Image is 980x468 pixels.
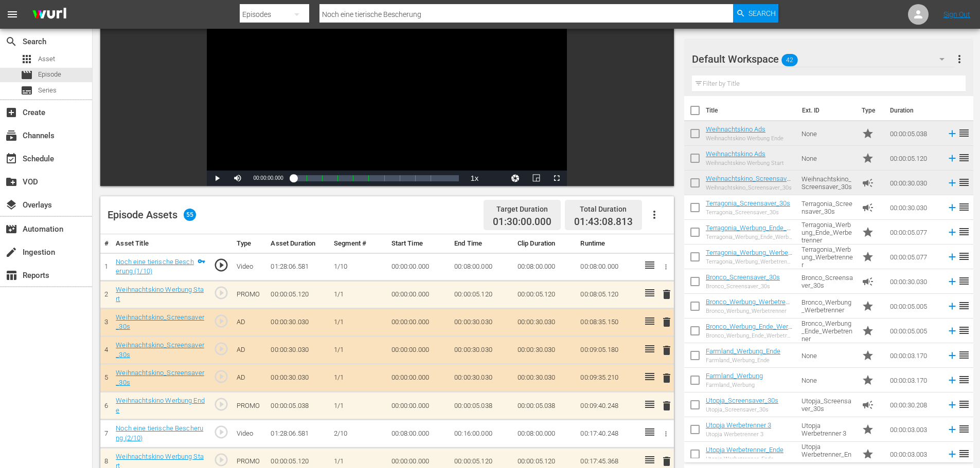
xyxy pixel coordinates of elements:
[749,4,776,23] span: Search
[706,209,790,216] div: Terragonia_Screensaver_30s
[116,341,204,359] a: Weihnachtskino_Screensaver_30s
[706,249,792,264] a: Terragonia_Werbung_Werbetrenner
[330,336,387,364] td: 1/1
[886,319,942,343] td: 00:00:05.005
[706,199,790,207] a: Terragonia_Screensaver_30s
[330,280,387,308] td: 1/1
[574,202,633,216] div: Total Duration
[661,400,673,412] span: delete
[706,347,780,355] a: Farmland_Werbung_Ende
[330,392,387,420] td: 1/1
[513,234,577,253] th: Clip Duration
[450,420,513,447] td: 00:16:00.000
[661,343,673,358] button: delete
[958,127,970,139] span: reorder
[706,406,778,413] div: Utopja_Screensaver_30s
[706,397,778,404] a: Utopja_Screensaver_30s
[213,424,229,440] span: play_circle_outline
[116,313,204,331] a: Weihnachtskino_Screensaver_30s
[661,315,673,330] button: delete
[862,201,874,214] span: Ad
[266,234,330,253] th: Asset Duration
[5,106,17,119] span: Create
[576,336,639,364] td: 00:09:05.180
[947,227,958,238] svg: Add to Episode
[493,202,551,216] div: Target Duration
[706,308,793,314] div: Bronco_Werbung_Werbetrenner
[213,285,229,301] span: play_circle_outline
[233,420,267,447] td: Video
[862,399,874,411] span: Ad
[233,234,267,253] th: Type
[233,280,267,308] td: PROMO
[387,420,451,447] td: 00:08:00.000
[862,177,874,189] span: Ad
[266,253,330,280] td: 01:28:06.581
[797,171,858,195] td: Weihnachtskino_Screensaver_30s
[207,171,227,186] button: Play
[706,446,783,454] a: Utopja Werbetrenner_Ende
[947,325,958,336] svg: Add to Episode
[233,253,267,280] td: Video
[5,176,17,188] span: VOD
[576,364,639,392] td: 00:09:35.210
[706,372,763,380] a: Farmland_Werbung
[706,357,780,364] div: Farmland_Werbung_Ende
[387,280,451,308] td: 00:00:00.000
[706,96,796,125] th: Title
[5,153,17,165] span: Schedule
[112,234,209,253] th: Asset Title
[100,253,112,280] td: 1
[116,258,193,275] a: Noch eine tierische Bescherung (1/10)
[233,308,267,336] td: AD
[387,253,451,280] td: 00:00:00.000
[266,420,330,447] td: 01:28:06.581
[266,336,330,364] td: 00:00:30.030
[513,308,577,336] td: 00:00:30.030
[862,226,874,238] span: Promo
[862,349,874,362] span: Promo
[266,308,330,336] td: 00:00:30.030
[943,10,970,18] a: Sign Out
[213,452,229,467] span: play_circle_outline
[513,392,577,420] td: 00:00:05.038
[862,448,874,460] span: Promo
[576,234,639,253] th: Runtime
[576,253,639,280] td: 00:08:00.000
[706,160,784,166] div: Weihnachtskino Werbung Start
[706,382,763,388] div: Farmland_Werbung
[661,287,673,302] button: delete
[947,177,958,189] svg: Add to Episode
[958,423,970,435] span: reorder
[450,336,513,364] td: 00:00:30.030
[450,253,513,280] td: 00:08:00.000
[862,251,874,263] span: Promo
[450,392,513,420] td: 00:00:05.038
[493,216,551,228] span: 01:30:00.000
[387,234,451,253] th: Start Time
[947,399,958,410] svg: Add to Episode
[796,96,856,125] th: Ext. ID
[38,54,55,64] span: Asset
[797,392,858,417] td: Utopja_Screensaver_30s
[661,455,673,467] span: delete
[526,171,546,186] button: Picture-in-Picture
[450,364,513,392] td: 00:00:30.030
[513,364,577,392] td: 00:00:30.030
[576,308,639,336] td: 00:08:35.150
[706,421,771,429] a: Utopja Werbetrenner 3
[862,423,874,436] span: Promo
[886,269,942,294] td: 00:00:30.030
[5,246,17,258] span: Ingestion
[213,397,229,412] span: play_circle_outline
[116,424,203,442] a: Noch eine tierische Bescherung (2/10)
[706,273,780,281] a: Bronco_Screensaver_30s
[953,53,966,65] span: more_vert
[797,319,858,343] td: Bronco_Werbung_Ende_Werbetrenner
[266,364,330,392] td: 00:00:30.030
[886,368,942,392] td: 00:00:03.170
[884,96,946,125] th: Duration
[797,343,858,368] td: None
[21,53,33,65] span: Asset
[116,286,204,303] a: Weihnachtskino Werbung Start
